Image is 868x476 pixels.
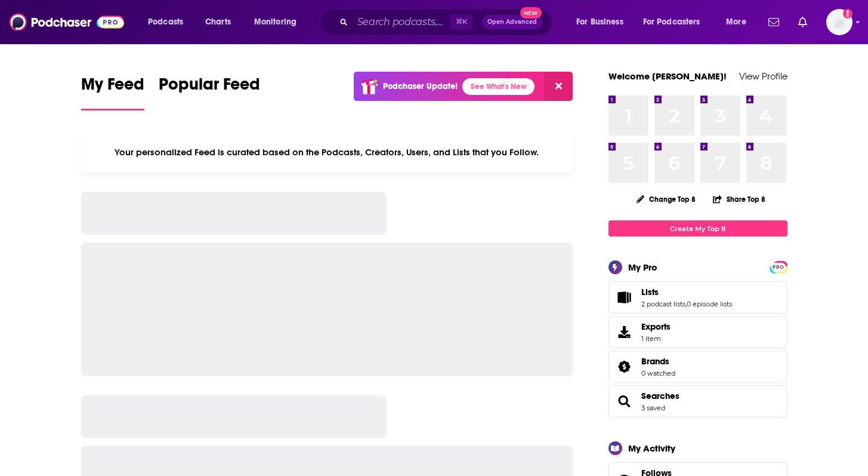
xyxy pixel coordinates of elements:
div: My Activity [628,443,675,454]
a: Lists [641,287,732,297]
a: See What's New [462,78,535,95]
button: Show profile menu [826,9,852,35]
a: Searches [641,391,679,401]
span: Monitoring [254,14,296,30]
span: Logged in as TrevorC [826,9,852,35]
a: Exports [608,316,787,348]
img: Podchaser - Follow, Share and Rate Podcasts [10,11,124,33]
span: Brands [641,356,669,367]
span: Exports [641,321,671,332]
span: For Business [576,14,623,30]
span: For Podcasters [643,14,700,30]
button: open menu [140,13,199,32]
span: My Feed [81,74,144,102]
a: My Feed [81,74,144,110]
span: 1 item [641,334,671,343]
button: open menu [246,13,312,32]
span: Lists [641,287,659,297]
button: Change Top 8 [629,192,703,207]
span: Exports [613,324,637,340]
a: Show notifications dropdown [764,12,784,32]
a: 2 podcast lists [641,300,685,308]
a: Welcome [PERSON_NAME]! [608,70,727,82]
span: Charts [205,14,231,30]
a: Lists [613,289,637,306]
p: Podchaser Update! [383,81,458,91]
a: 0 watched [641,369,675,377]
a: Brands [641,356,675,367]
a: View Profile [739,70,787,82]
span: , [685,300,687,308]
div: My Pro [628,262,657,273]
span: ⌘ K [450,14,472,30]
a: Searches [613,393,637,410]
div: Search podcasts, credits, & more... [331,8,564,36]
input: Search podcasts, credits, & more... [353,13,450,32]
img: User Profile [826,9,852,35]
button: open menu [635,13,718,32]
span: Brands [608,351,787,383]
span: Open Advanced [487,19,537,25]
span: Searches [608,385,787,417]
div: Your personalized Feed is curated based on the Podcasts, Creators, Users, and Lists that you Follow. [81,132,573,173]
button: Open AdvancedNew [482,15,542,29]
a: Popular Feed [159,74,260,110]
a: 0 episode lists [687,300,732,308]
a: Brands [613,358,637,375]
a: Show notifications dropdown [793,12,812,32]
span: Popular Feed [159,74,260,102]
span: Podcasts [148,14,183,30]
a: PRO [771,262,786,271]
svg: Add a profile image [843,9,852,19]
a: Charts [197,13,238,32]
a: 3 saved [641,404,665,412]
span: PRO [771,263,786,272]
button: open menu [568,13,638,32]
span: New [520,7,542,19]
a: Create My Top 8 [608,220,787,237]
button: Share Top 8 [712,188,766,211]
button: open menu [718,13,761,32]
span: Lists [608,281,787,314]
span: More [726,14,746,30]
